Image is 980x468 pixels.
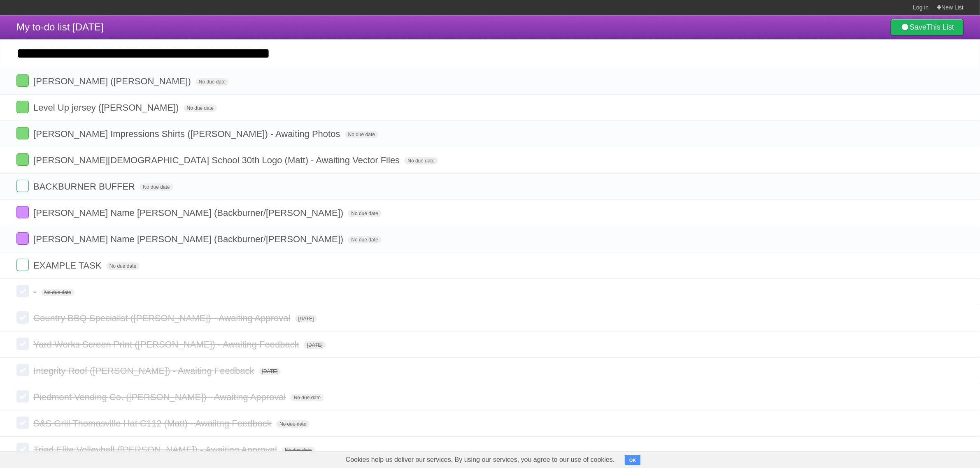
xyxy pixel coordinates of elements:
span: No due date [282,447,315,454]
span: Cookies help us deliver our services. By using our services, you agree to our use of cookies. [338,452,623,468]
span: Level Up jersey ([PERSON_NAME]) [33,102,181,113]
span: EXAMPLE TASK [33,260,103,271]
button: OK [625,455,641,465]
label: Done [16,74,29,87]
span: BACKBURNER BUFFER [33,181,137,192]
a: SaveThis List [891,19,964,35]
span: No due date [291,394,324,401]
span: Integrity Roof ([PERSON_NAME]) - Awaiting Feedback [33,366,256,376]
label: Done [16,127,29,139]
label: Done [16,101,29,113]
label: Done [16,153,29,166]
label: Done [16,311,29,324]
label: Done [16,443,29,455]
span: No due date [184,104,217,112]
span: No due date [276,420,310,428]
label: Done [16,417,29,429]
span: No due date [404,157,438,164]
b: This List [926,23,954,31]
span: [DATE] [304,341,326,349]
span: [PERSON_NAME] Impressions Shirts ([PERSON_NAME]) - Awaiting Photos [33,129,342,139]
span: Piedmont Vending Co. ([PERSON_NAME]) - Awaiting Approval [33,392,288,402]
label: Done [16,259,29,271]
label: Done [16,338,29,350]
span: Country BBQ Specialist ([PERSON_NAME]) - Awaiting Approval [33,313,292,323]
span: - [33,287,38,297]
span: [PERSON_NAME][DEMOGRAPHIC_DATA] School 30th Logo (Matt) - Awaiting Vector Files [33,155,402,165]
span: My to-do list [DATE] [16,21,104,32]
span: No due date [196,78,229,86]
span: No due date [345,131,378,138]
label: Done [16,206,29,218]
label: Done [16,232,29,245]
label: Done [16,364,29,376]
label: Done [16,285,29,297]
span: [DATE] [259,368,281,375]
label: Done [16,390,29,403]
span: [PERSON_NAME] Name [PERSON_NAME] (Backburner/[PERSON_NAME]) [33,234,345,244]
span: Triad Elite Volleyball ([PERSON_NAME]) - Awaiting Approval [33,445,279,455]
label: Done [16,180,29,192]
span: [PERSON_NAME] ([PERSON_NAME]) [33,76,193,86]
span: No due date [106,262,140,270]
span: [PERSON_NAME] Name [PERSON_NAME] (Backburner/[PERSON_NAME]) [33,208,345,218]
span: No due date [140,183,173,191]
span: [DATE] [295,315,317,322]
span: No due date [348,236,381,243]
span: No due date [348,210,381,217]
span: S&S Grill Thomasville Hat C112 (Matt) - Awaiitng Feedback [33,418,274,429]
span: Yard Works Screen Print ([PERSON_NAME]) - Awaiting Feedback [33,339,301,350]
span: No due date [41,289,74,296]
